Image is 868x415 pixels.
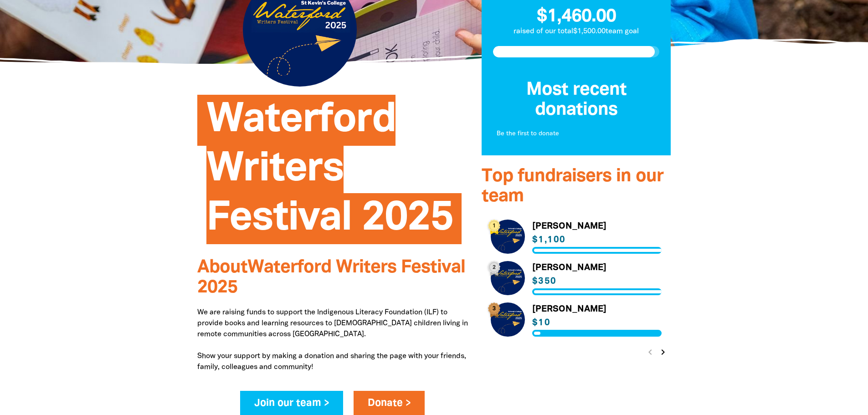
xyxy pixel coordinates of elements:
div: 2 [488,261,500,273]
span: Top fundraisers in our team [482,168,663,205]
button: Next page [657,346,669,359]
div: Donation stream [493,80,660,144]
div: 3 [488,302,500,315]
span: $1,460.00 [537,8,616,25]
div: Paginated content [493,124,660,144]
p: raised of our total $1,500.00 team goal [482,26,671,37]
h3: Most recent donations [493,80,660,120]
p: Be the first to donate [497,129,656,138]
span: Waterford Writers Festival 2025 [206,102,453,244]
div: Paginated content [491,220,662,351]
span: About Waterford Writers Festival 2025 [197,259,465,296]
p: We are raising funds to support the Indigenous Literacy Foundation (ILF) to provide books and lea... [197,307,468,373]
i: chevron_right [657,347,668,358]
div: 1 [488,220,500,232]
